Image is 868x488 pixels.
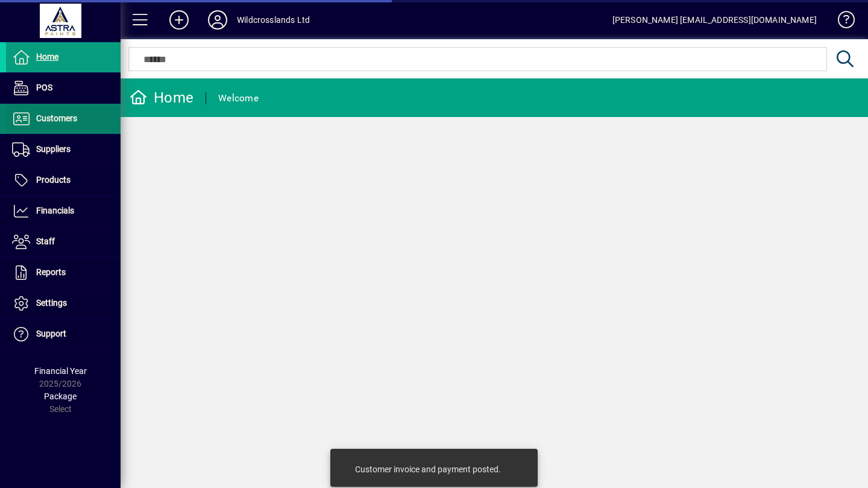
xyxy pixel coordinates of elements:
[160,9,198,31] button: Add
[36,267,66,277] span: Reports
[218,89,259,108] div: Welcome
[44,391,77,401] span: Package
[36,83,52,92] span: POS
[6,196,121,226] a: Financials
[36,329,66,338] span: Support
[36,175,71,185] span: Products
[829,2,853,42] a: Knowledge Base
[6,258,121,288] a: Reports
[36,206,74,215] span: Financials
[6,135,121,165] a: Suppliers
[6,288,121,318] a: Settings
[36,298,67,308] span: Settings
[6,227,121,257] a: Staff
[6,319,121,349] a: Support
[36,236,55,246] span: Staff
[6,165,121,195] a: Products
[36,144,71,154] span: Suppliers
[130,88,193,107] div: Home
[237,10,310,30] div: Wildcrosslands Ltd
[34,366,87,376] span: Financial Year
[36,113,77,123] span: Customers
[198,9,237,31] button: Profile
[6,104,121,134] a: Customers
[36,52,58,62] span: Home
[612,10,817,30] div: [PERSON_NAME] [EMAIL_ADDRESS][DOMAIN_NAME]
[6,73,121,103] a: POS
[355,463,501,475] div: Customer invoice and payment posted.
